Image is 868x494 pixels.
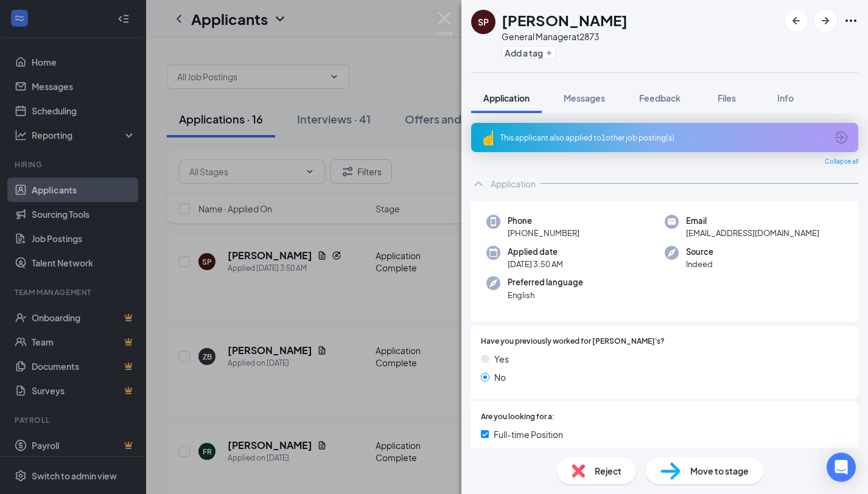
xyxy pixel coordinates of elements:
[595,464,621,478] span: Reject
[686,215,819,227] span: Email
[814,10,836,32] button: ArrowRight
[502,30,628,43] div: General Manager at 2873
[471,176,486,191] svg: ChevronUp
[545,49,553,57] svg: Plus
[827,453,856,482] div: Open Intercom Messenger
[494,370,506,384] span: No
[686,258,713,270] span: Indeed
[508,276,583,288] span: Preferred language
[844,13,858,28] svg: Ellipses
[789,13,803,28] svg: ArrowLeftNew
[478,16,489,28] div: SP
[690,464,749,478] span: Move to stage
[777,92,794,103] span: Info
[508,289,583,301] span: English
[508,215,579,227] span: Phone
[686,227,819,239] span: [EMAIL_ADDRESS][DOMAIN_NAME]
[494,428,563,441] span: Full-time Position
[564,92,605,103] span: Messages
[494,352,509,366] span: Yes
[502,46,556,59] button: PlusAdd a tag
[825,157,858,167] span: Collapse all
[481,336,665,347] span: Have you previously worked for [PERSON_NAME]'s?
[686,246,713,258] span: Source
[500,133,827,143] div: This applicant also applied to 1 other job posting(s)
[718,92,736,103] span: Files
[834,130,849,145] svg: ArrowCircle
[494,446,565,459] span: Part-time Position
[508,258,563,270] span: [DATE] 3:50 AM
[785,10,807,32] button: ArrowLeftNew
[639,92,681,103] span: Feedback
[502,10,628,30] h1: [PERSON_NAME]
[481,411,555,423] span: Are you looking for a:
[508,227,579,239] span: [PHONE_NUMBER]
[483,92,530,103] span: Application
[491,178,536,190] div: Application
[508,246,563,258] span: Applied date
[818,13,833,28] svg: ArrowRight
